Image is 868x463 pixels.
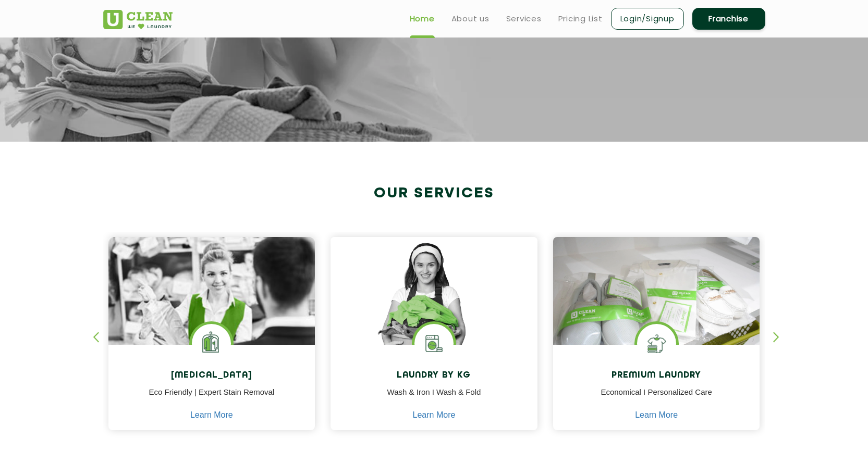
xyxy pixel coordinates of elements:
a: Franchise [692,8,765,30]
h2: Our Services [103,185,765,202]
a: Home [410,12,435,25]
img: UClean Laundry and Dry Cleaning [103,10,173,29]
img: laundry washing machine [414,324,454,363]
a: Services [506,12,542,25]
img: Laundry Services near me [192,324,231,363]
a: About us [451,12,490,25]
a: Learn More [413,410,456,420]
p: Economical I Personalized Care [561,386,752,410]
a: Learn More [190,410,233,420]
img: laundry done shoes and clothes [553,237,760,374]
img: a girl with laundry basket [331,237,537,374]
p: Wash & Iron I Wash & Fold [338,386,530,410]
p: Eco Friendly | Expert Stain Removal [116,386,308,410]
a: Learn More [635,410,678,420]
h4: Laundry by Kg [338,371,530,381]
a: Pricing List [558,12,603,25]
img: Shoes Cleaning [637,324,676,363]
a: Login/Signup [611,8,684,30]
h4: Premium Laundry [561,371,752,381]
img: Drycleaners near me [108,237,315,403]
h4: [MEDICAL_DATA] [116,371,308,381]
